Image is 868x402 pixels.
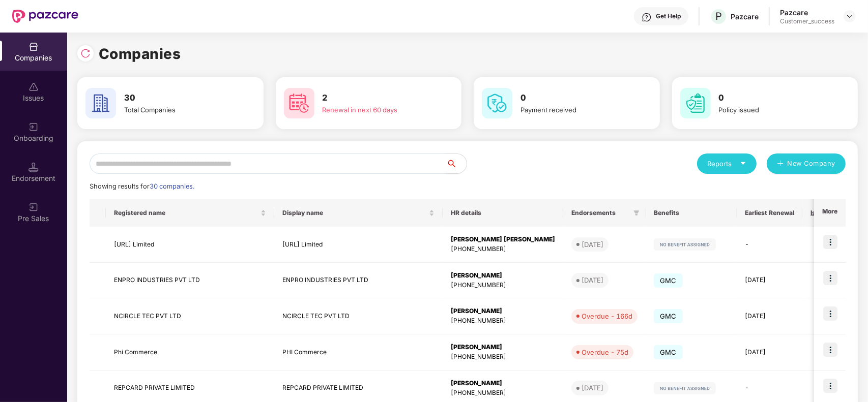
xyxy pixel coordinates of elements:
[571,209,629,217] span: Endorsements
[28,202,39,212] img: svg+xml;base64,PHN2ZyB3aWR0aD0iMjAiIGhlaWdodD0iMjAiIHZpZXdCb3g9IjAgMCAyMCAyMCIgZmlsbD0ibm9uZSIgeG...
[451,244,555,254] div: [PHONE_NUMBER]
[680,88,711,118] img: svg+xml;base64,PHN2ZyB4bWxucz0iaHR0cDovL3d3dy53My5vcmcvMjAwMC9zdmciIHdpZHRoPSI2MCIgaGVpZ2h0PSI2MC...
[451,235,555,244] div: [PERSON_NAME] [PERSON_NAME]
[284,88,314,118] img: svg+xml;base64,PHN2ZyB4bWxucz0iaHR0cDovL3d3dy53My5vcmcvMjAwMC9zdmciIHdpZHRoPSI2MCIgaGVpZ2h0PSI2MC...
[737,263,802,299] td: [DATE]
[780,17,834,25] div: Customer_success
[85,88,116,118] img: svg+xml;base64,PHN2ZyB4bWxucz0iaHR0cDovL3d3dy53My5vcmcvMjAwMC9zdmciIHdpZHRoPSI2MCIgaGVpZ2h0PSI2MC...
[740,160,746,167] span: caret-down
[451,306,555,316] div: [PERSON_NAME]
[582,275,603,285] div: [DATE]
[114,209,258,217] span: Registered name
[274,263,443,299] td: ENPRO INDUSTRIES PVT LTD
[631,207,642,219] span: filter
[12,10,78,23] img: New Pazcare Logo
[654,238,716,251] img: svg+xml;base64,PHN2ZyB4bWxucz0iaHR0cDovL3d3dy53My5vcmcvMjAwMC9zdmciIHdpZHRoPSIxMjIiIGhlaWdodD0iMj...
[28,162,39,172] img: svg+xml;base64,PHN2ZyB3aWR0aD0iMTQuNSIgaGVpZ2h0PSIxNC41IiB2aWV3Qm94PSIwIDAgMTYgMTYiIGZpbGw9Im5vbm...
[99,43,181,65] h1: Companies
[482,88,512,118] img: svg+xml;base64,PHN2ZyB4bWxucz0iaHR0cDovL3d3dy53My5vcmcvMjAwMC9zdmciIHdpZHRoPSI2MCIgaGVpZ2h0PSI2MC...
[802,199,846,227] th: Issues
[323,91,433,105] h3: 2
[811,209,830,217] span: Issues
[282,209,427,217] span: Display name
[811,383,838,393] div: 0
[106,298,274,334] td: NCIRCLE TEC PVT LTD
[451,388,555,398] div: [PHONE_NUMBER]
[654,345,683,359] span: GMC
[654,382,716,394] img: svg+xml;base64,PHN2ZyB4bWxucz0iaHR0cDovL3d3dy53My5vcmcvMjAwMC9zdmciIHdpZHRoPSIxMjIiIGhlaWdodD0iMj...
[451,352,555,362] div: [PHONE_NUMBER]
[274,199,443,227] th: Display name
[719,105,829,115] div: Policy issued
[811,275,838,285] div: 0
[451,343,555,352] div: [PERSON_NAME]
[90,182,194,190] span: Showing results for
[446,153,467,174] button: search
[788,159,836,169] span: New Company
[520,91,631,105] h3: 0
[646,199,737,227] th: Benefits
[274,298,443,334] td: NCIRCLE TEC PVT LTD
[150,182,194,190] span: 30 companies.
[642,12,652,22] img: svg+xml;base64,PHN2ZyBpZD0iSGVscC0zMngzMiIgeG1sbnM9Imh0dHA6Ly93d3cudzMub3JnLzIwMDAvc3ZnIiB3aWR0aD...
[823,343,837,357] img: icon
[823,271,837,285] img: icon
[582,239,603,250] div: [DATE]
[28,122,39,132] img: svg+xml;base64,PHN2ZyB3aWR0aD0iMjAiIGhlaWdodD0iMjAiIHZpZXdCb3g9IjAgMCAyMCAyMCIgZmlsbD0ibm9uZSIgeG...
[780,8,834,17] div: Pazcare
[814,199,846,227] th: More
[80,48,91,58] img: svg+xml;base64,PHN2ZyBpZD0iUmVsb2FkLTMyeDMyIiB4bWxucz0iaHR0cDovL3d3dy53My5vcmcvMjAwMC9zdmciIHdpZH...
[443,199,563,227] th: HR details
[811,312,838,321] div: 0
[715,10,722,22] span: P
[124,105,235,115] div: Total Companies
[823,235,837,249] img: icon
[707,159,746,169] div: Reports
[582,347,628,357] div: Overdue - 75d
[731,12,759,21] div: Pazcare
[737,227,802,263] td: -
[823,379,837,393] img: icon
[323,105,433,115] div: Renewal in next 60 days
[582,383,603,393] div: [DATE]
[106,263,274,299] td: ENPRO INDUSTRIES PVT LTD
[106,227,274,263] td: [URL] Limited
[654,273,683,288] span: GMC
[633,210,640,216] span: filter
[520,105,631,115] div: Payment received
[451,271,555,281] div: [PERSON_NAME]
[274,334,443,370] td: PHI Commerce
[737,334,802,370] td: [DATE]
[274,227,443,263] td: [URL] Limited
[737,298,802,334] td: [DATE]
[451,281,555,290] div: [PHONE_NUMBER]
[28,82,39,92] img: svg+xml;base64,PHN2ZyBpZD0iSXNzdWVzX2Rpc2FibGVkIiB4bWxucz0iaHR0cDovL3d3dy53My5vcmcvMjAwMC9zdmciIH...
[106,334,274,370] td: Phi Commerce
[737,199,802,227] th: Earliest Renewal
[654,309,683,323] span: GMC
[451,379,555,388] div: [PERSON_NAME]
[823,306,837,321] img: icon
[582,311,632,321] div: Overdue - 166d
[767,153,846,174] button: plusNew Company
[719,91,829,105] h3: 0
[451,316,555,326] div: [PHONE_NUMBER]
[446,160,467,168] span: search
[124,91,235,105] h3: 30
[846,12,854,20] img: svg+xml;base64,PHN2ZyBpZD0iRHJvcGRvd24tMzJ4MzIiIHhtbG5zPSJodHRwOi8vd3d3LnczLm9yZy8yMDAwL3N2ZyIgd2...
[811,240,838,250] div: 0
[656,12,681,20] div: Get Help
[811,348,838,357] div: 4
[777,160,784,168] span: plus
[28,42,39,52] img: svg+xml;base64,PHN2ZyBpZD0iQ29tcGFuaWVzIiB4bWxucz0iaHR0cDovL3d3dy53My5vcmcvMjAwMC9zdmciIHdpZHRoPS...
[106,199,274,227] th: Registered name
